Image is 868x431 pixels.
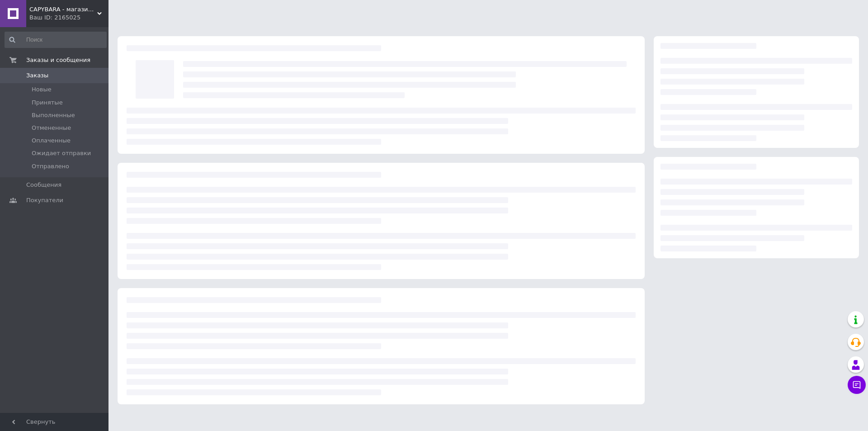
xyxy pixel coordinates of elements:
span: Отправлено [32,162,69,171]
span: Оплаченные [32,137,71,145]
button: Чат с покупателем [848,376,866,394]
span: Выполненные [32,111,75,119]
span: Отмененные [32,124,71,132]
span: Принятые [32,99,63,107]
input: Поиск [5,32,107,48]
span: Ожидает отправки [32,149,91,157]
div: Ваш ID: 2165025 [29,14,108,22]
span: Новые [32,85,52,94]
span: Заказы и сообщения [26,56,90,64]
span: Заказы [26,71,48,80]
span: Покупатели [26,196,63,204]
span: CAPYBARA - магазин подарков [29,5,97,14]
span: Сообщения [26,181,61,189]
